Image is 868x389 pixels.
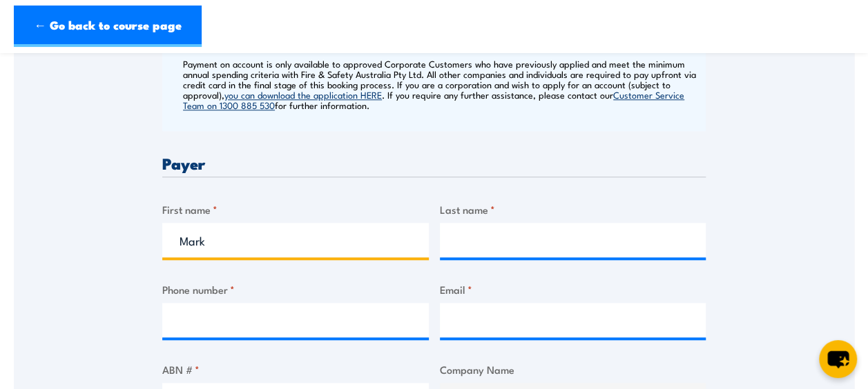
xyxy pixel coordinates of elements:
label: Email [440,281,706,297]
label: Last name [440,201,706,217]
p: Payment on account is only available to approved Corporate Customers who have previously applied ... [183,59,702,110]
label: Company Name [440,361,706,377]
label: Phone number [162,281,429,297]
label: First name [162,201,429,217]
h3: Payer [162,155,706,171]
a: you can download the application HERE [224,88,382,101]
a: Customer Service Team on 1300 885 530 [183,88,684,111]
label: ABN # [162,361,429,377]
a: ← Go back to course page [14,6,202,47]
button: chat-button [819,340,857,378]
